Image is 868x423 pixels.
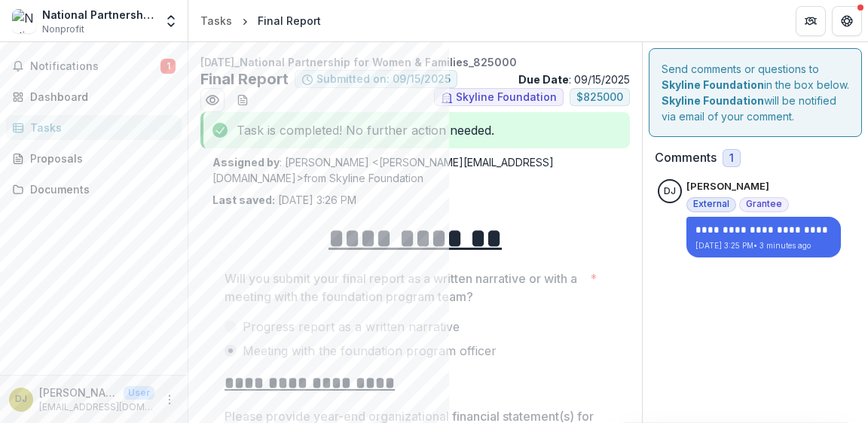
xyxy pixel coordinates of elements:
div: National Partnership for Women & Families [42,7,154,23]
strong: Skyline Foundation [662,94,764,107]
strong: Last saved: [212,193,275,206]
button: Open entity switcher [160,6,182,36]
strong: Due Date [518,73,569,86]
span: Submitted on: 09/15/2025 [316,73,451,86]
button: download-word-button [231,88,255,112]
span: Grantee [746,199,782,209]
a: Tasks [194,10,238,32]
h2: Final Report [200,70,289,88]
button: Preview 6d7efc24-7764-4cd5-98ec-f60c282bddca.pdf [200,88,225,112]
p: [PERSON_NAME] [686,179,769,194]
p: Will you submit your final report as a written narrative or with a meeting with the foundation pr... [225,269,584,306]
span: Progress report as a written narrative [243,318,460,336]
button: Partners [796,6,826,36]
p: [DATE] 3:26 PM [212,192,356,208]
div: Proposals [30,151,170,166]
button: Notifications1 [6,54,182,78]
strong: Skyline Foundation [662,78,764,91]
span: Nonprofit [42,23,84,36]
nav: breadcrumb [194,10,327,32]
span: Meeting with the foundation program officer [243,342,497,360]
p: : [PERSON_NAME] <[PERSON_NAME][EMAIL_ADDRESS][DOMAIN_NAME]> from Skyline Foundation [212,154,618,186]
span: 1 [729,152,734,165]
div: Tasks [200,13,232,29]
span: 1 [160,59,176,74]
div: Documents [30,181,170,197]
div: Final Report [258,13,321,29]
button: More [160,391,179,409]
a: Documents [6,177,182,202]
p: [EMAIL_ADDRESS][DOMAIN_NAME] [39,400,154,414]
a: Tasks [6,115,182,140]
h2: Comments [655,151,717,165]
div: Dashboard [30,89,170,105]
div: Danielle Hosein Johnson [15,394,27,404]
strong: Assigned by [212,156,280,169]
p: User [124,386,154,400]
div: Danielle Hosein Johnson [664,187,676,196]
a: Dashboard [6,84,182,109]
div: Send comments or questions to in the box below. will be notified via email of your comment. [649,48,862,137]
span: $ 825000 [576,91,623,104]
span: External [693,199,729,209]
button: Get Help [832,6,862,36]
p: [PERSON_NAME] [39,385,118,400]
div: Tasks [30,120,170,135]
p: [DATE]_National Partnership for Women & Families_825000 [200,54,630,70]
span: Notifications [30,60,160,73]
p: : 09/15/2025 [518,72,630,87]
a: Proposals [6,146,182,171]
div: Task is completed! No further action needed. [200,112,630,148]
p: [DATE] 3:25 PM • 3 minutes ago [695,240,832,251]
img: National Partnership for Women & Families [12,9,36,33]
span: Skyline Foundation [456,91,557,104]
